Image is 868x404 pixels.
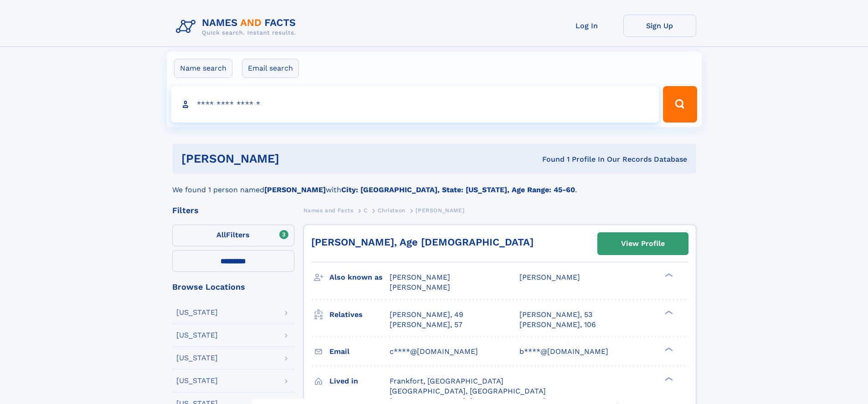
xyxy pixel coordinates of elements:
a: [PERSON_NAME], 53 [519,310,592,320]
div: Filters [172,206,294,215]
h3: Relatives [329,307,390,322]
a: [PERSON_NAME], 106 [519,320,596,330]
span: [PERSON_NAME] [519,273,580,281]
div: We found 1 person named with . [172,174,696,195]
label: Filters [172,225,294,246]
b: [PERSON_NAME] [264,185,326,194]
div: ❯ [663,309,673,315]
div: [US_STATE] [176,377,218,384]
div: Browse Locations [172,283,294,291]
div: [US_STATE] [176,332,218,339]
div: View Profile [621,233,665,254]
div: Found 1 Profile In Our Records Database [411,154,687,164]
div: ❯ [663,272,673,278]
div: [US_STATE] [176,309,218,316]
label: Name search [174,59,232,78]
span: [PERSON_NAME] [390,283,450,291]
span: [GEOGRAPHIC_DATA], [GEOGRAPHIC_DATA] [390,387,546,395]
label: Email search [242,59,299,78]
span: [PERSON_NAME] [416,207,464,214]
a: Names and Facts [303,205,354,216]
h1: [PERSON_NAME] [181,153,411,164]
div: ❯ [663,346,673,352]
span: Christeon [378,207,405,214]
span: C [364,207,368,214]
a: [PERSON_NAME], 57 [390,320,462,330]
a: Christeon [378,205,405,216]
div: [US_STATE] [176,354,218,362]
input: search input [171,86,659,123]
a: [PERSON_NAME], 49 [390,310,463,320]
img: Logo Names and Facts [172,15,303,39]
a: Sign Up [623,15,696,37]
a: Log In [550,15,623,37]
span: Frankfort, [GEOGRAPHIC_DATA] [390,377,503,385]
a: C [364,205,368,216]
b: City: [GEOGRAPHIC_DATA], State: [US_STATE], Age Range: 45-60 [341,185,575,194]
h3: Lived in [329,373,390,389]
span: [PERSON_NAME] [390,273,450,281]
button: Search Button [663,86,697,123]
a: [PERSON_NAME], Age [DEMOGRAPHIC_DATA] [311,236,534,248]
h3: Also known as [329,270,390,285]
h3: Email [329,344,390,359]
span: All [216,230,226,239]
div: ❯ [663,376,673,382]
a: View Profile [598,233,688,255]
